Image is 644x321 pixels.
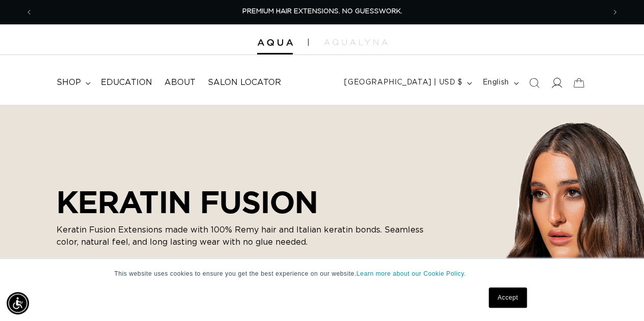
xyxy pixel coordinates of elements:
span: About [164,77,195,88]
button: [GEOGRAPHIC_DATA] | USD $ [338,73,476,93]
button: Previous announcement [18,3,40,22]
p: This website uses cookies to ensure you get the best experience on our website. [115,269,530,278]
p: Keratin Fusion Extensions made with 100% Remy hair and Italian keratin bonds. Seamless color, nat... [57,224,443,248]
span: English [482,77,509,88]
span: PREMIUM HAIR EXTENSIONS. NO GUESSWORK. [242,8,402,15]
button: English [476,73,522,93]
span: Salon Locator [208,77,281,88]
summary: shop [50,71,95,94]
a: Learn more about our Cookie Policy. [356,270,466,277]
img: Aqua Hair Extensions [257,39,293,46]
span: shop [57,77,81,88]
a: Accept [489,287,526,308]
a: Education [95,71,158,94]
span: [GEOGRAPHIC_DATA] | USD $ [344,77,462,88]
button: Next announcement [604,3,626,22]
summary: Search [523,72,545,94]
a: Salon Locator [202,71,287,94]
h2: KERATIN FUSION [57,184,443,220]
img: aqualyna.com [324,39,387,45]
div: Accessibility Menu [7,292,29,314]
span: Education [101,77,152,88]
a: About [158,71,202,94]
